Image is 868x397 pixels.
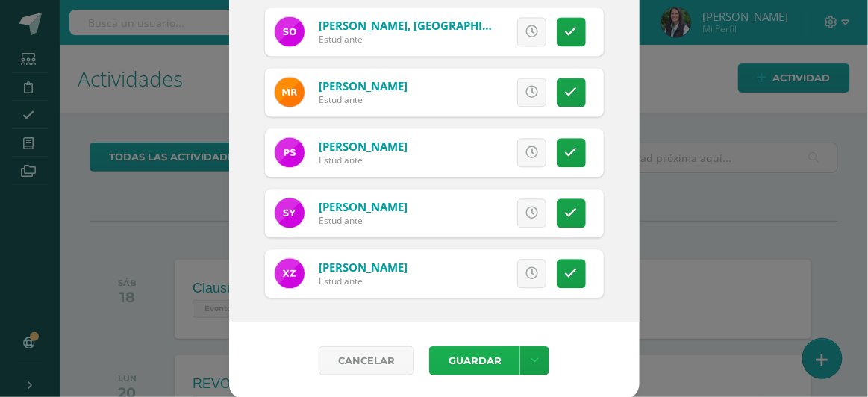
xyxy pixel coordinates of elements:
[319,19,528,34] a: [PERSON_NAME], [GEOGRAPHIC_DATA]
[319,275,408,288] div: Estudiante
[429,346,520,375] button: Guardar
[275,259,305,289] img: 1b43e17fa1e0efb23473e23ca0cf3aa0.png
[319,346,414,375] a: Cancelar
[319,34,498,46] div: Estudiante
[275,198,305,228] img: 63d6df501fc4ed6051b78d9aa43bf338.png
[319,215,408,228] div: Estudiante
[319,154,408,167] div: Estudiante
[319,79,408,94] a: [PERSON_NAME]
[275,138,305,168] img: d61d7448332d0d56eaee4f2542ad7567.png
[319,260,408,275] a: [PERSON_NAME]
[319,200,408,215] a: [PERSON_NAME]
[319,140,408,154] a: [PERSON_NAME]
[275,78,305,107] img: aae286b55a7ba81d80ab903e6cf626f6.png
[275,17,305,47] img: a15401b38b9e1064da195b9466161357.png
[319,94,408,107] div: Estudiante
